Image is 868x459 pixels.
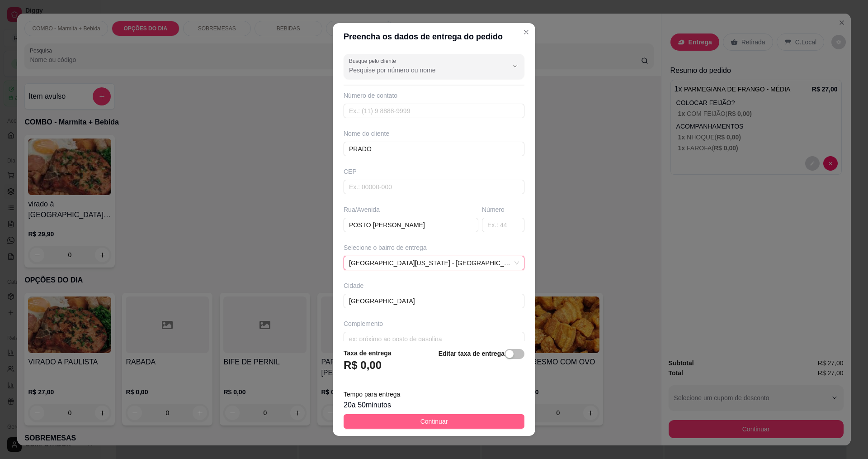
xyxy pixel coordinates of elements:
[344,400,524,411] div: 20 a 50 minutos
[344,281,524,290] div: Cidade
[439,350,505,357] strong: Editar taxa de entrega
[344,319,524,328] div: Complemento
[344,332,524,346] input: ex: próximo ao posto de gasolina
[344,180,524,194] input: Ex.: 00000-000
[508,59,523,73] button: Show suggestions
[344,167,524,176] div: CEP
[344,391,400,398] span: Tempo para entrega
[344,358,382,373] h3: R$ 0,00
[349,57,399,65] label: Busque pelo cliente
[519,25,533,39] button: Close
[349,66,494,75] input: Busque pelo cliente
[344,104,524,118] input: Ex.: (11) 9 8888-9999
[344,349,392,357] strong: Taxa de entrega
[344,129,524,138] div: Nome do cliente
[344,414,524,429] button: Continuar
[344,294,524,308] input: Ex.: Santo André
[482,218,524,232] input: Ex.: 44
[349,256,519,270] span: Jardim Colorado - São José dos Campos - R$ 0,00
[482,205,524,214] div: Número
[344,218,478,232] input: Ex.: Rua Oscar Freire
[344,205,478,214] div: Rua/Avenida
[344,142,524,156] input: Ex.: João da Silva
[420,416,448,426] span: Continuar
[344,243,524,252] div: Selecione o bairro de entrega
[344,91,524,100] div: Número de contato
[333,23,535,50] header: Preencha os dados de entrega do pedido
